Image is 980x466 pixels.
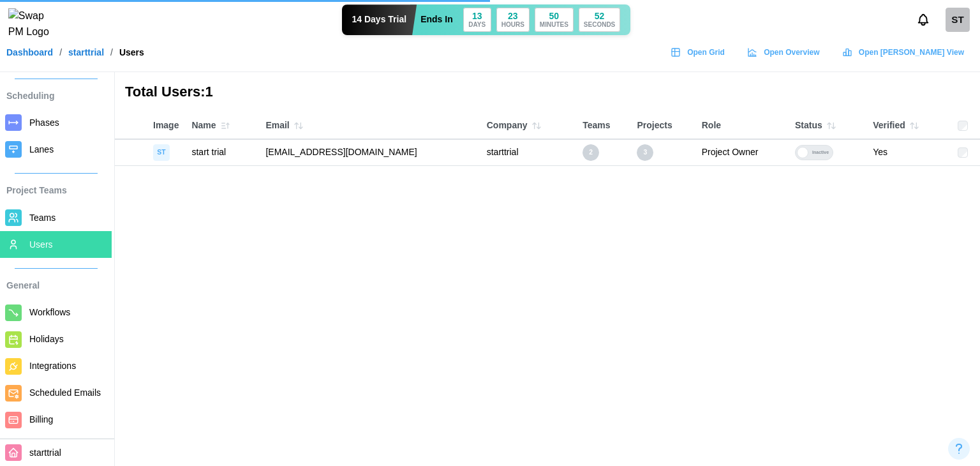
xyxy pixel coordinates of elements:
span: Workflows [29,307,70,317]
a: start trial [946,8,970,32]
div: Role [702,119,782,133]
a: Open Grid [664,43,734,62]
div: start trial [191,146,226,160]
span: Open Overview [764,43,819,61]
a: Dashboard [6,48,53,57]
a: Open Overview [741,43,829,62]
div: Status [795,117,860,135]
div: 2 [583,144,599,161]
div: / [59,48,62,57]
span: Open [PERSON_NAME] View [859,43,964,61]
div: Project Owner [702,146,782,160]
span: Billing [29,414,53,425]
div: HOURS [501,22,524,28]
img: Swap PM Logo [8,8,60,40]
button: Notifications [912,9,934,31]
span: Lanes [29,144,54,154]
span: Phases [29,117,59,128]
td: starttrial [480,139,576,165]
div: Email [265,117,473,135]
div: 23 [508,11,518,20]
div: Name [191,117,253,135]
div: SECONDS [584,22,615,28]
div: Users [119,48,144,57]
div: 50 [549,11,560,20]
div: MINUTES [540,22,568,28]
div: Verified [873,117,945,135]
a: starttrial [68,48,104,57]
td: Yes [866,139,951,165]
div: DAYS [468,22,486,28]
div: Ends In [420,13,453,27]
div: 13 [472,11,482,20]
span: Integrations [29,361,76,371]
div: Inactive [808,146,833,160]
td: [EMAIL_ADDRESS][DOMAIN_NAME] [259,139,480,165]
div: Company [487,117,570,135]
span: Holidays [29,334,64,344]
span: Users [29,239,53,250]
div: 52 [595,11,605,20]
span: Teams [29,213,56,223]
span: Open Grid [687,43,725,61]
span: Scheduled Emails [29,387,101,398]
div: ST [946,8,970,32]
div: Projects [637,119,688,133]
h3: Total Users: 1 [125,82,213,102]
div: Teams [583,119,624,133]
div: image [153,144,170,161]
div: 14 Days Trial [342,4,417,35]
div: Image [153,119,179,133]
div: 3 [637,144,653,161]
div: / [110,48,113,57]
a: Open [PERSON_NAME] View [836,43,974,62]
span: starttrial [29,447,61,458]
